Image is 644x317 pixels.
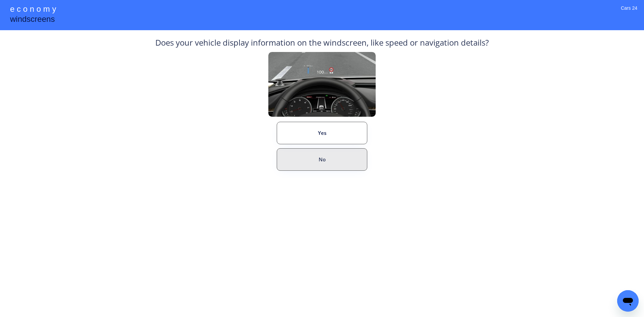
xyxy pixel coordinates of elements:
iframe: Button to launch messaging window [617,290,639,312]
div: windscreens [10,13,55,27]
div: e c o n o m y [10,3,56,16]
button: Yes [277,122,367,144]
div: Does your vehicle display information on the windscreen, like speed or navigation details? [155,37,489,52]
img: Example%20Heads%20Up%20Display.jpeg [268,52,376,117]
div: Cars 24 [621,5,637,20]
button: No [277,148,367,171]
